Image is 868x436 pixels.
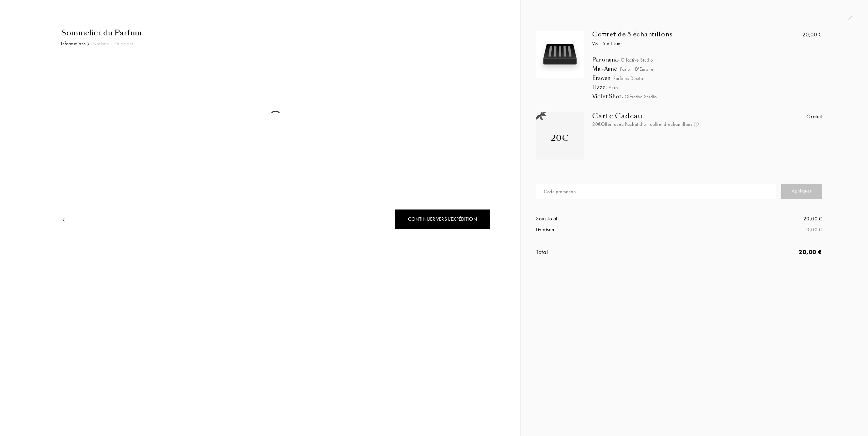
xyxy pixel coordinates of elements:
div: 20,00 € [679,215,822,223]
div: Erawan [592,75,847,82]
div: Violet Shot [592,93,847,100]
div: 0,00 € [679,226,822,234]
span: - Olfactive Studio [618,57,653,63]
img: quit_onboard.svg [848,15,853,20]
span: - Olfactive Studio [622,94,657,100]
div: Appliquer [781,184,822,199]
div: Coffret de 5 échantillons [592,31,774,38]
span: - Parfums Dusita [611,75,643,81]
img: arr_grey.svg [111,42,113,46]
img: arr_black.svg [88,42,90,46]
div: 20€ [551,132,569,144]
div: 20€ Offert avec l’achat d’un coffret d’échantillons [592,121,751,128]
div: Carte Cadeau [592,112,751,120]
div: Sommelier du Parfum [61,27,490,38]
span: - Akro [606,84,618,90]
div: Livraison [91,40,109,47]
div: 20,00 € [802,31,822,39]
div: Code promotion [544,188,576,195]
div: Mal-Aimé [592,66,847,72]
div: Livraison [536,226,679,234]
div: Panorama [592,56,847,63]
img: info_voucher.png [694,122,699,127]
div: Paiement [114,40,133,47]
div: Continuer vers l’expédition [395,209,490,229]
img: gift_n.png [536,112,546,120]
div: Vol : 5 x 1.5mL [592,40,774,47]
div: Gratuit [806,113,822,121]
div: Sous-total [536,215,679,223]
img: box_5.svg [538,32,582,77]
img: arrow.png [61,217,66,222]
div: Informations [61,40,86,47]
span: - Parfum d'Empire [617,66,654,72]
div: Haze [592,84,847,91]
div: Total [536,247,679,256]
div: 20,00 € [679,247,822,256]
